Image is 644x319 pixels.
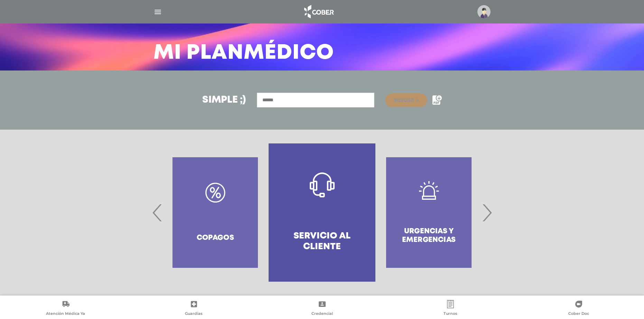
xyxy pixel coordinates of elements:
[477,5,491,18] img: profile-placeholder.svg
[568,311,589,317] span: Cober Doc
[202,95,246,105] h3: Simple ;)
[480,194,494,231] span: Next
[385,93,427,107] button: Buscar
[386,300,514,318] a: Turnos
[444,311,457,317] span: Turnos
[311,311,333,317] span: Credencial
[185,311,203,317] span: Guardias
[130,300,258,318] a: Guardias
[394,98,414,103] span: Buscar
[151,194,164,231] span: Previous
[153,8,162,16] img: Cober_menu-lines-white.svg
[1,300,130,318] a: Atención Médica Ya
[153,44,334,62] h3: Mi Plan Médico
[269,143,375,282] a: Servicio al Cliente
[258,300,386,318] a: Credencial
[46,311,85,317] span: Atención Médica Ya
[300,3,337,20] img: logo_cober_home-white.png
[281,231,363,252] h4: Servicio al Cliente
[514,300,643,318] a: Cober Doc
